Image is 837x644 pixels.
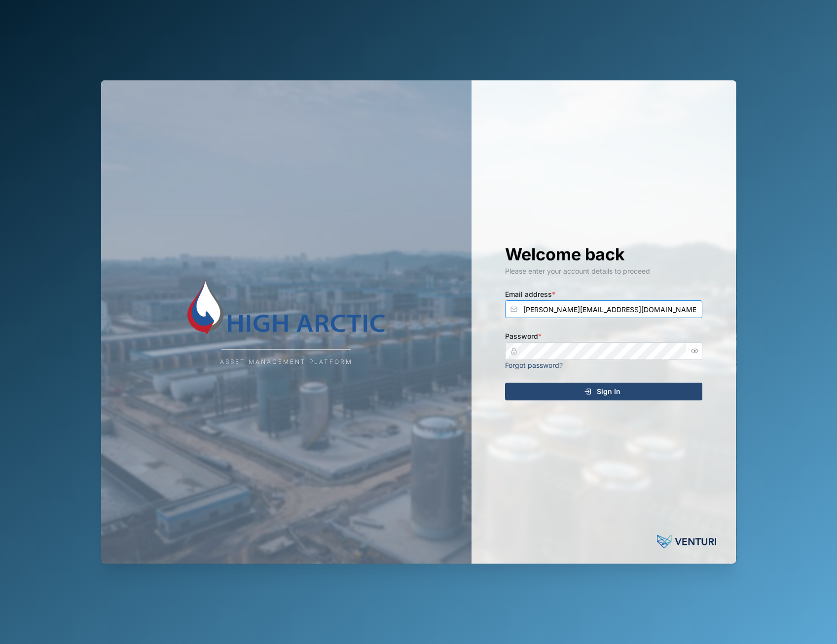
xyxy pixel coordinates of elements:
[220,358,353,367] div: Asset Management Platform
[505,289,555,300] label: Email address
[187,277,385,336] img: Company Logo
[597,383,620,400] span: Sign In
[505,300,702,318] input: Enter your email
[505,383,702,400] button: Sign In
[505,244,702,265] h1: Welcome back
[505,361,563,369] a: Forgot password?
[505,266,702,277] div: Please enter your account details to proceed
[657,532,716,552] img: Venturi
[505,331,542,342] label: Password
